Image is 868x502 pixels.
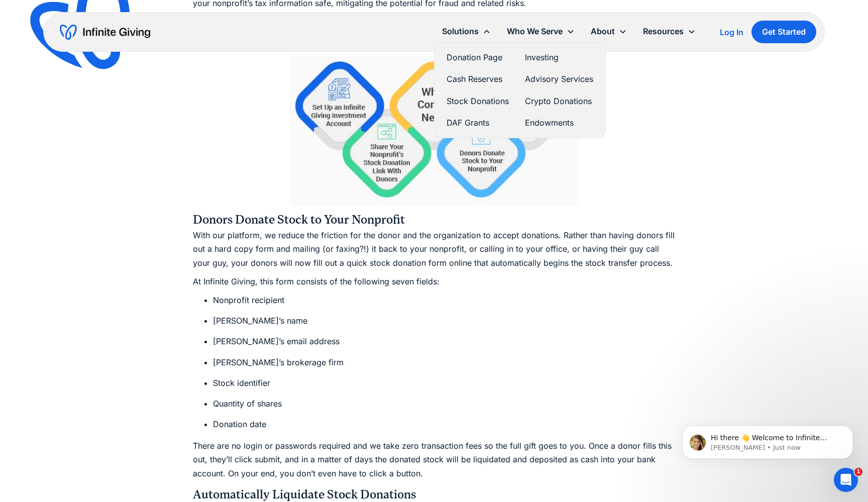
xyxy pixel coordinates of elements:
[193,229,675,270] p: With our platform, we reduce the friction for the donor and the organization to accept donations....
[643,25,684,38] div: Resources
[854,468,862,476] span: 1
[193,275,675,288] p: At Infinite Giving, this form consists of the following seven fields:
[434,42,606,138] nav: Solutions
[213,314,675,328] li: [PERSON_NAME]’s name
[525,51,593,64] a: Investing
[193,439,675,480] p: There are no login or passwords required and we take zero transaction fees so the full gift goes ...
[720,26,743,38] a: Log In
[525,116,593,130] a: Endowments
[447,94,509,108] a: Stock Donations
[635,21,704,42] div: Resources
[60,24,150,40] a: home
[289,54,579,206] img: As a best practice, follow these basic steps to start accepting stock donations to your nonprofit.
[447,51,509,64] a: Donation Page
[213,418,675,431] li: Donation date
[213,397,675,411] li: Quantity of shares
[591,25,615,38] div: About
[834,468,858,492] iframe: Intercom live chat
[525,72,593,86] a: Advisory Services
[213,376,675,390] li: Stock identifier
[434,21,499,42] div: Solutions
[213,335,675,348] li: [PERSON_NAME]’s email address
[751,21,816,43] a: Get Started
[525,94,593,108] a: Crypto Donations
[499,21,583,42] div: Who We Serve
[447,72,509,86] a: Cash Reserves
[583,21,635,42] div: About
[213,356,675,369] li: [PERSON_NAME]’s brokerage firm
[193,211,675,229] h4: Donors Donate Stock to Your Nonprofit
[442,25,479,38] div: Solutions
[507,25,563,38] div: Who We Serve
[667,405,868,475] iframe: Intercom notifications message
[720,28,743,36] div: Log In
[447,116,509,130] a: DAF Grants
[213,293,675,307] li: Nonprofit recipient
